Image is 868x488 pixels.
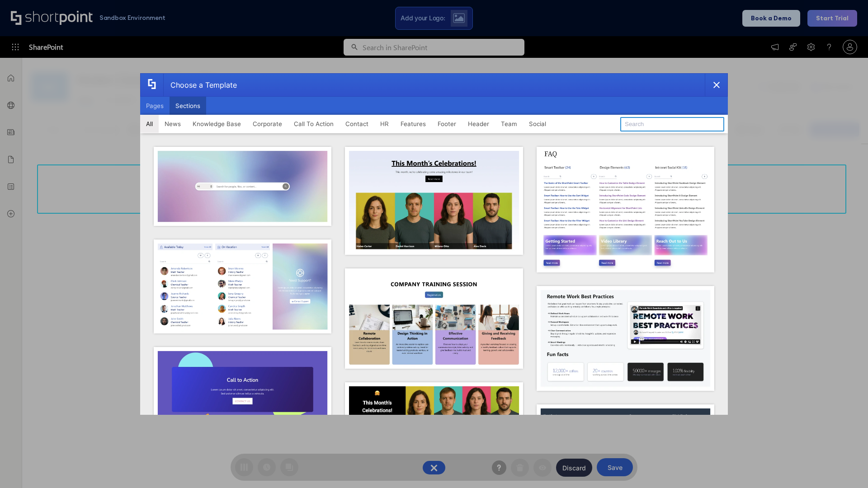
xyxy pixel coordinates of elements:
[159,115,187,133] button: News
[288,115,340,133] button: Call To Action
[170,97,206,115] button: Sections
[395,115,432,133] button: Features
[523,115,552,133] button: Social
[140,73,728,415] div: template selector
[140,115,159,133] button: All
[374,115,395,133] button: HR
[462,115,495,133] button: Header
[495,115,523,133] button: Team
[140,97,170,115] button: Pages
[163,74,237,96] div: Choose a Template
[432,115,462,133] button: Footer
[247,115,288,133] button: Corporate
[823,445,868,488] iframe: Chat Widget
[340,115,374,133] button: Contact
[620,117,724,131] input: Search
[187,115,247,133] button: Knowledge Base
